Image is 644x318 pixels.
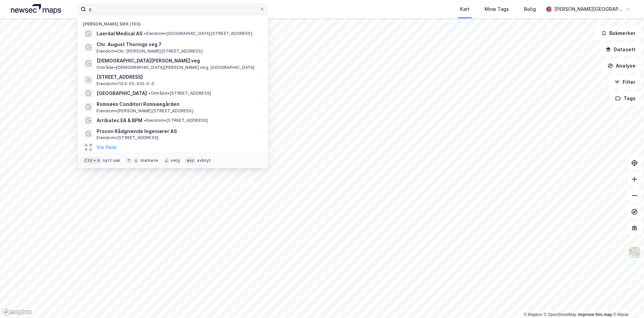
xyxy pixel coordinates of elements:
button: Bokmerker [595,26,641,40]
span: • [148,91,150,96]
div: avbryt [197,158,211,163]
span: [GEOGRAPHIC_DATA] [97,89,147,97]
span: • [144,31,146,36]
button: Vis flere [97,143,117,151]
div: Ctrl + k [83,157,101,164]
div: Mine Tags [485,5,509,13]
div: [PERSON_NAME] søk (100) [78,16,268,28]
button: Analyse [602,59,641,73]
img: logo.a4113a55bc3d86da70a041830d287a7e.svg [11,4,61,14]
span: Område • [STREET_ADDRESS] [148,91,211,96]
span: Laerdal Medical AS [97,30,142,38]
span: Område • [DEMOGRAPHIC_DATA][PERSON_NAME] veg, [GEOGRAPHIC_DATA] [97,65,254,70]
img: Z [628,246,641,259]
span: Chr. August Thorings veg 7 [97,40,260,49]
span: [DEMOGRAPHIC_DATA][PERSON_NAME] veg [97,57,260,65]
div: esc [185,157,196,164]
span: Eiendom • [PERSON_NAME][STREET_ADDRESS] [97,108,193,114]
div: Kart [460,5,470,13]
a: OpenStreetMap [544,312,577,317]
span: Procon Rådgivende Ingeniører AS [97,127,260,135]
a: Mapbox [524,312,542,317]
span: [STREET_ADDRESS] [97,73,260,81]
button: Filter [609,75,641,89]
span: Eiendom • [STREET_ADDRESS] [97,135,158,141]
div: nytt søk [103,158,121,163]
span: Romsøes Conditori Romsøegården [97,100,260,108]
a: Mapbox homepage [2,308,32,316]
a: Improve this map [578,312,612,317]
iframe: Chat Widget [610,285,644,318]
span: Eiendom • Chr. [PERSON_NAME][STREET_ADDRESS] [97,49,202,54]
div: [PERSON_NAME][GEOGRAPHIC_DATA] [554,5,622,13]
div: Kontrollprogram for chat [610,285,644,318]
span: Eiendom • 1103-55-632-0-0 [97,81,154,87]
button: Tags [610,92,641,105]
div: Bolig [524,5,536,13]
div: markere [140,158,158,163]
button: Datasett [600,43,641,56]
span: • [144,118,146,123]
input: Søk på adresse, matrikkel, gårdeiere, leietakere eller personer [86,4,259,14]
span: Arribatec EA & BPM [97,116,142,125]
div: velg [171,158,180,163]
span: Eiendom • [STREET_ADDRESS] [144,118,208,123]
span: Eiendom • [GEOGRAPHIC_DATA][STREET_ADDRESS] [144,31,252,36]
